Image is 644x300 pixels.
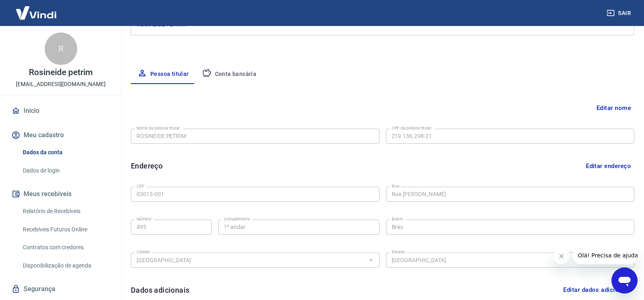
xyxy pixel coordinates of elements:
[605,6,634,21] button: Sair
[573,246,637,264] iframe: Mensagem da empresa
[583,158,634,174] button: Editar endereço
[10,102,112,120] a: Início
[29,68,92,77] p: Rosineide petrim
[10,280,112,298] a: Segurança
[133,255,364,265] input: Digite aqui algumas palavras para buscar a cidade
[20,257,112,274] a: Disponibilização de agenda
[131,65,195,84] button: Pessoa titular
[10,0,63,25] img: Vindi
[5,6,68,12] span: Olá! Precisa de ajuda?
[20,144,112,161] a: Dados da conta
[553,248,570,264] iframe: Fechar mensagem
[392,216,403,222] label: Bairro
[16,80,106,88] p: [EMAIL_ADDRESS][DOMAIN_NAME]
[560,282,634,298] button: Editar dados adicionais
[611,268,637,294] iframe: Botão para abrir a janela de mensagens
[131,160,163,171] h6: Endereço
[392,125,432,131] label: CPF da pessoa titular
[195,65,263,84] button: Conta bancária
[20,221,112,238] a: Recebíveis Futuros Online
[20,203,112,220] a: Relatório de Recebíveis
[20,162,112,179] a: Dados de login
[45,32,77,65] div: R
[593,100,634,116] button: Editar nome
[137,249,150,255] label: Cidade
[137,125,180,131] label: Nome da pessoa titular
[224,216,250,222] label: Complemento
[10,185,112,203] button: Meus recebíveis
[10,126,112,144] button: Meu cadastro
[131,285,189,296] h6: Dados adicionais
[137,183,144,189] label: CEP
[392,183,399,189] label: Rua
[392,249,405,255] label: Estado
[137,216,152,222] label: Número
[20,239,112,256] a: Contratos com credores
